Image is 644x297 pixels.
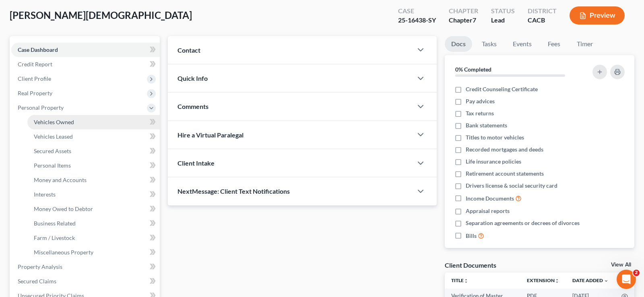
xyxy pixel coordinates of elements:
a: Vehicles Owned [27,115,160,129]
span: Real Property [18,90,52,96]
span: Hire a Virtual Paralegal [178,131,244,139]
span: Tax returns [466,109,494,117]
span: 7 [473,16,476,24]
a: Credit Report [11,57,160,72]
a: Case Dashboard [11,43,160,57]
span: Money Owed to Debtor [34,205,93,212]
span: Bank statements [466,121,507,129]
div: Client Documents [445,261,496,269]
span: Titles to motor vehicles [466,133,524,141]
a: Property Analysis [11,260,160,274]
a: Extensionunfold_more [527,277,559,283]
span: Comments [178,102,208,110]
span: Recorded mortgages and deeds [466,145,543,154]
a: Money Owed to Debtor [27,202,160,216]
span: Case Dashboard [18,46,58,53]
a: Miscellaneous Property [27,245,160,260]
a: Vehicles Leased [27,129,160,144]
span: Credit Report [18,61,52,68]
iframe: Intercom live chat [617,270,636,289]
span: Interests [34,191,56,198]
div: District [528,6,557,16]
span: Vehicles Leased [34,133,73,140]
a: Events [506,36,538,52]
div: 25-16438-SY [398,16,436,25]
span: Money and Accounts [34,176,87,183]
a: Interests [27,187,160,202]
a: Fees [541,36,567,52]
a: Secured Claims [11,274,160,289]
a: Business Related [27,216,160,231]
span: Vehicles Owned [34,119,74,125]
a: Date Added expand_more [572,277,609,283]
button: Preview [570,6,625,25]
span: Income Documents [466,195,514,203]
span: Miscellaneous Property [34,249,93,256]
a: Timer [570,36,599,52]
span: Farm / Livestock [34,234,75,241]
a: Docs [445,36,472,52]
span: Secured Claims [18,278,56,285]
div: Status [491,6,515,16]
strong: 0% Completed [455,66,491,73]
span: Pay advices [466,97,495,105]
span: Personal Property [18,104,64,111]
i: unfold_more [464,279,469,283]
div: CACB [528,16,557,25]
span: Retirement account statements [466,170,544,178]
a: Money and Accounts [27,173,160,187]
span: Separation agreements or decrees of divorces [466,219,580,227]
span: Credit Counseling Certificate [466,85,538,93]
div: Lead [491,16,515,25]
a: Personal Items [27,158,160,173]
span: Contact [178,46,200,54]
a: Secured Assets [27,144,160,158]
div: Chapter [449,16,478,25]
div: Case [398,6,436,16]
span: Personal Items [34,162,71,169]
span: Business Related [34,220,76,227]
a: Titleunfold_more [451,277,469,283]
span: NextMessage: Client Text Notifications [178,187,290,195]
a: Tasks [475,36,503,52]
span: Client Profile [18,75,51,82]
i: expand_more [604,279,609,283]
span: Secured Assets [34,147,71,154]
span: Property Analysis [18,263,62,270]
span: Client Intake [178,159,215,167]
span: [PERSON_NAME][DEMOGRAPHIC_DATA] [10,9,192,21]
span: Quick Info [178,74,208,82]
a: View All [611,262,631,268]
span: Drivers license & social security card [466,182,557,190]
a: Farm / Livestock [27,231,160,245]
i: unfold_more [555,279,559,283]
span: Bills [466,232,477,240]
span: Life insurance policies [466,158,521,166]
span: 2 [633,270,640,276]
div: Chapter [449,6,478,16]
span: Appraisal reports [466,207,510,215]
